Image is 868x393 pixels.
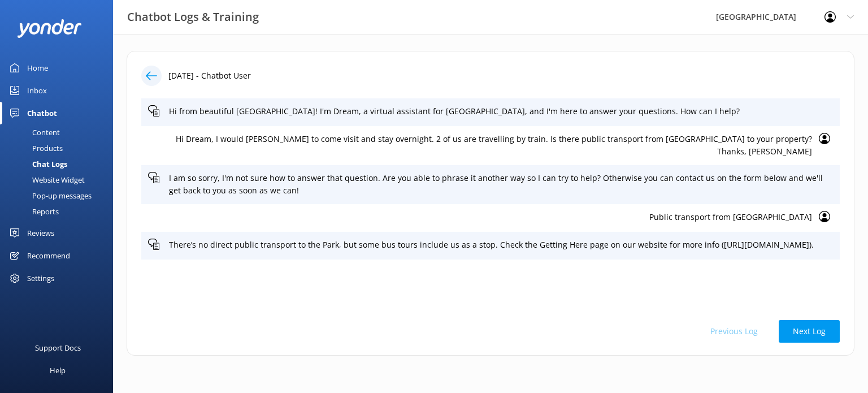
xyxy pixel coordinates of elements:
p: Public transport from [GEOGRAPHIC_DATA] [148,211,812,223]
div: Inbox [27,79,47,102]
a: Chat Logs [7,156,113,172]
div: Chatbot [27,102,57,124]
p: [DATE] - Chatbot User [168,70,251,82]
a: Reports [7,204,113,219]
a: Content [7,124,113,140]
div: Recommend [27,244,70,267]
button: Next Log [779,320,840,343]
p: There’s no direct public transport to the Park, but some bus tours include us as a stop. Check th... [169,239,833,251]
div: Reports [7,204,59,219]
div: Help [50,359,66,382]
p: I am so sorry, I'm not sure how to answer that question. Are you able to phrase it another way so... [169,172,833,197]
div: Home [27,57,48,79]
div: Settings [27,267,54,290]
p: Hi from beautiful [GEOGRAPHIC_DATA]! I'm Dream, a virtual assistant for [GEOGRAPHIC_DATA], and I'... [169,105,833,118]
img: yonder-white-logo.png [17,19,82,38]
p: Hi Dream, I would [PERSON_NAME] to come visit and stay overnight. 2 of us are travelling by train... [148,133,812,158]
div: Reviews [27,222,54,244]
a: Pop-up messages [7,188,113,204]
div: Products [7,140,63,156]
div: Website Widget [7,172,85,188]
a: Website Widget [7,172,113,188]
div: Chat Logs [7,156,67,172]
a: Products [7,140,113,156]
div: Content [7,124,60,140]
div: Pop-up messages [7,188,92,204]
h3: Chatbot Logs & Training [127,8,259,26]
div: Support Docs [35,336,81,359]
